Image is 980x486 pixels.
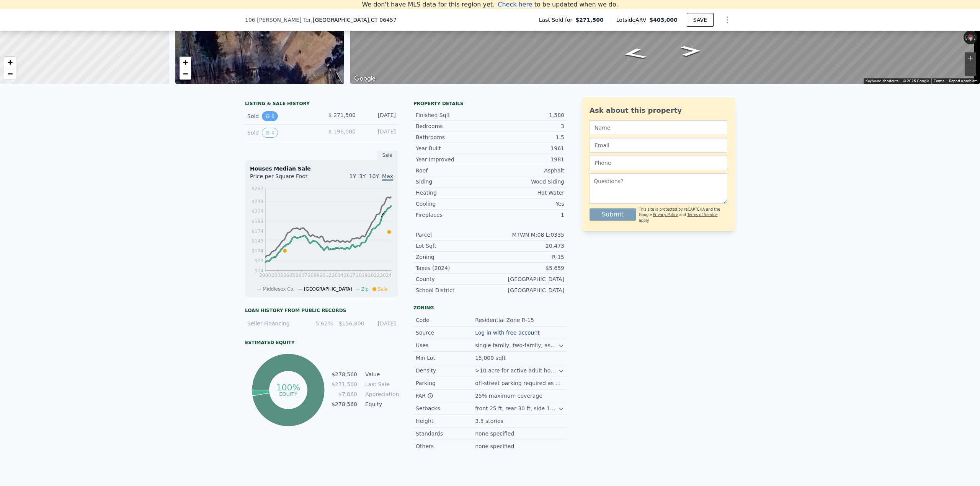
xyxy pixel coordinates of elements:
div: none specified [475,430,516,437]
div: 1981 [490,156,564,163]
button: Rotate clockwise [973,31,978,44]
button: Zoom in [965,52,976,64]
div: R-15 [490,253,564,261]
div: 20,473 [490,242,564,250]
div: 25% maximum coverage [475,392,544,400]
button: Submit [590,208,636,221]
div: 3.5 stories [475,417,505,425]
div: off-street parking required as per code [475,379,564,387]
a: Zoom in [180,57,191,68]
div: County [416,275,490,283]
tspan: $249 [252,199,263,204]
span: $403,000 [649,17,678,23]
div: Min Lot [416,354,475,362]
div: School District [416,286,490,294]
div: Density [416,367,475,374]
tspan: 2012 [320,273,332,278]
td: Equity [364,400,398,408]
div: Source [416,329,475,336]
div: 1961 [490,145,564,152]
div: This site is protected by reCAPTCHA and the Google and apply. [639,207,727,223]
div: 1 [490,211,564,219]
div: Hot Water [490,189,564,197]
div: Taxes (2024) [416,264,490,272]
path: Go West, Lorraine Terrace [612,46,657,62]
span: Max [382,173,393,181]
span: , CT 06457 [369,17,397,23]
tspan: 100% [276,383,300,392]
tspan: $224 [252,209,263,214]
div: Heating [416,189,490,197]
tspan: 2024 [380,273,392,278]
div: >10 acre for active adult housing with <11 dwellings per acre [475,367,558,374]
div: Bedrooms [416,122,490,130]
tspan: 2000 [260,273,271,278]
div: Zoning [416,253,490,261]
div: Year Improved [416,156,490,163]
div: 1.5 [490,133,564,141]
td: $278,560 [331,370,358,379]
span: $ 271,500 [328,112,356,118]
div: Wood Siding [490,178,564,185]
tspan: $74 [255,268,263,273]
div: 3 [490,122,564,130]
div: Fireplaces [416,211,490,219]
span: 3Y [359,173,366,179]
div: Code [416,316,475,324]
tspan: 2019 [356,273,368,278]
div: Others [416,442,475,450]
div: Seller Financing [247,320,301,327]
div: Loan history from public records [245,307,398,314]
div: MTWN M:08 L:0335 [490,231,564,239]
div: Property details [413,101,567,107]
div: LISTING & SALE HISTORY [245,101,398,108]
tspan: $199 [252,219,263,224]
div: Estimated Equity [245,340,398,346]
div: Standards [416,430,475,437]
button: SAVE [687,13,714,27]
span: Last Sold for [539,16,576,24]
tspan: $174 [252,229,263,234]
div: Parcel [416,231,490,239]
div: Uses [416,341,475,349]
div: [GEOGRAPHIC_DATA] [490,275,564,283]
span: $271,500 [575,16,604,24]
div: Height [416,417,475,425]
button: View historical data [262,128,278,138]
div: Price per Square Foot [250,172,322,185]
span: $ 196,000 [328,128,356,135]
span: − [8,69,13,78]
span: − [183,69,188,78]
button: View historical data [262,111,278,121]
path: Go East, Lorraine Terrace [672,43,710,59]
span: Middlesex Co. [263,286,294,292]
span: Lotside ARV [616,16,649,24]
div: none specified [475,442,516,450]
td: $278,560 [331,400,358,408]
div: 1,580 [490,111,564,119]
span: Sale [378,286,388,292]
div: Finished Sqft [416,111,490,119]
tspan: $149 [252,238,263,244]
span: , [GEOGRAPHIC_DATA] [311,16,396,24]
td: Appreciation [364,390,398,398]
button: Show Options [720,12,735,28]
td: $271,500 [331,380,358,388]
tspan: 2007 [296,273,307,278]
button: Rotate counterclockwise [964,31,968,44]
a: Zoom out [180,68,191,80]
span: + [8,57,13,67]
span: [GEOGRAPHIC_DATA] [304,286,352,292]
div: [DATE] [362,111,396,121]
div: Residential Zone R-15 [475,316,536,324]
div: Sold [247,111,315,121]
tspan: $282 [252,186,263,191]
div: Sale [377,150,398,160]
div: $156,800 [337,320,364,327]
a: Zoom in [4,57,16,68]
span: + [183,57,188,67]
input: Email [590,138,727,153]
span: 106 [PERSON_NAME] Ter [245,16,311,24]
input: Name [590,120,727,135]
div: Year Built [416,145,490,152]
